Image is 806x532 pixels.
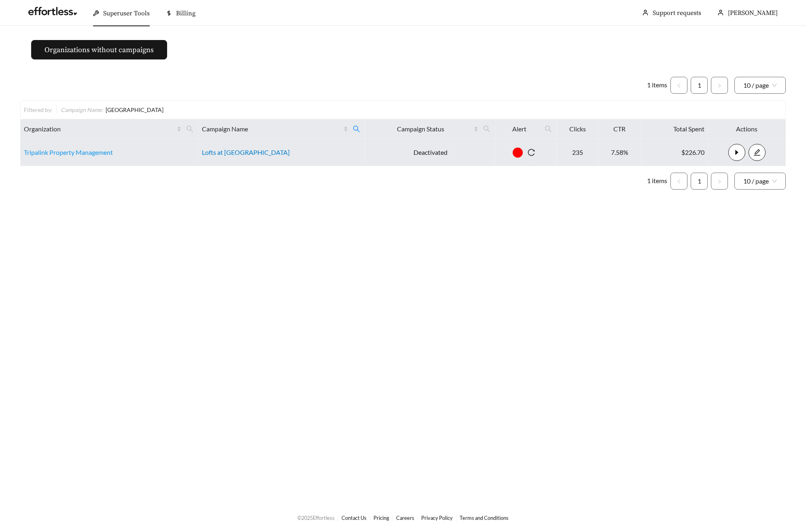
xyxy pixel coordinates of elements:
[734,77,786,94] div: Page Size
[717,83,722,88] span: right
[45,44,154,55] span: Organizations without campaigns
[183,122,197,135] span: search
[106,106,163,113] span: [GEOGRAPHIC_DATA]
[460,515,509,521] a: Terms and Conditions
[523,149,540,156] span: reload
[743,77,777,93] span: 10 / page
[728,9,778,17] span: [PERSON_NAME]
[711,173,728,190] button: right
[677,179,681,184] span: left
[691,173,708,190] li: 1
[717,179,722,184] span: right
[647,173,667,190] li: 1 items
[711,173,728,190] li: Next Page
[365,139,496,166] td: Deactivated
[743,173,777,189] span: 10 / page
[24,148,113,156] a: Tripalink Property Management
[734,173,786,190] div: Page Size
[61,106,103,113] span: Campaign Name :
[297,515,335,521] span: © 2025 Effortless
[350,122,363,135] span: search
[421,515,453,521] a: Privacy Policy
[202,148,290,156] a: Lofts at [GEOGRAPHIC_DATA]
[499,124,539,134] span: Alert
[691,77,707,93] a: 1
[202,124,342,134] span: Campaign Name
[728,144,745,161] button: caret-right
[749,148,766,156] a: edit
[541,122,555,135] span: search
[24,124,175,134] span: Organization
[186,125,193,133] span: search
[480,122,494,135] span: search
[31,40,167,59] button: Organizations without campaigns
[711,77,728,94] button: right
[641,119,708,139] th: Total Spent
[341,515,367,521] a: Contact Us
[670,173,687,190] button: left
[353,125,360,133] span: search
[176,9,195,17] span: Billing
[24,106,56,114] div: Filtered by:
[641,139,708,166] td: $226.70
[670,77,687,94] li: Previous Page
[749,144,766,161] button: edit
[483,125,490,133] span: search
[711,77,728,94] li: Next Page
[545,125,552,133] span: search
[557,119,598,139] th: Clicks
[691,173,707,189] a: 1
[670,173,687,190] li: Previous Page
[647,77,667,94] li: 1 items
[369,124,472,134] span: Campaign Status
[598,139,641,166] td: 7.58%
[598,119,641,139] th: CTR
[396,515,414,521] a: Careers
[677,83,681,88] span: left
[523,144,540,161] button: reload
[729,149,745,156] span: caret-right
[749,149,765,156] span: edit
[691,77,708,94] li: 1
[653,9,701,17] a: Support requests
[670,77,687,94] button: left
[103,9,150,17] span: Superuser Tools
[557,139,598,166] td: 235
[708,119,786,139] th: Actions
[373,515,389,521] a: Pricing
